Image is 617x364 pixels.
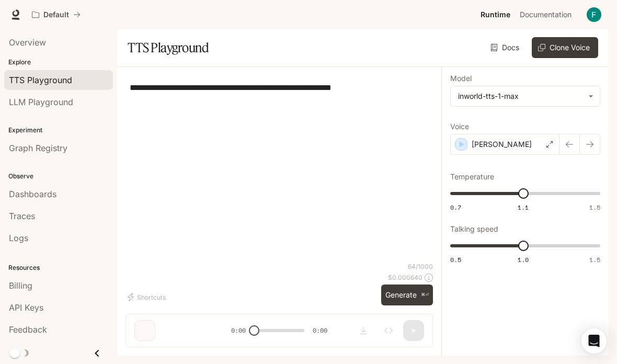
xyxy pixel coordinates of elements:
[472,139,532,150] p: [PERSON_NAME]
[488,37,523,58] a: Docs
[520,8,572,21] span: Documentation
[589,255,600,264] span: 1.5
[476,4,515,25] a: Runtime
[518,203,529,212] span: 1.1
[458,91,583,101] div: inworld-tts-1-max
[125,289,170,305] button: Shortcuts
[451,86,600,106] div: inworld-tts-1-max
[516,4,579,25] a: Documentation
[532,37,598,58] button: Clone Voice
[589,203,600,212] span: 1.5
[450,225,498,233] p: Talking speed
[27,4,85,25] button: All workspaces
[481,8,510,21] span: Runtime
[450,75,472,82] p: Model
[581,328,607,354] div: Open Intercom Messenger
[381,285,433,306] button: Generate⌘⏎
[450,203,461,212] span: 0.7
[450,123,469,130] p: Voice
[584,4,604,25] button: User avatar
[518,255,529,264] span: 1.0
[43,10,69,19] p: Default
[450,255,461,264] span: 0.5
[128,37,209,58] h1: TTS Playground
[587,7,601,22] img: User avatar
[388,273,422,282] p: $ 0.000640
[421,292,429,298] p: ⌘⏎
[450,173,494,180] p: Temperature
